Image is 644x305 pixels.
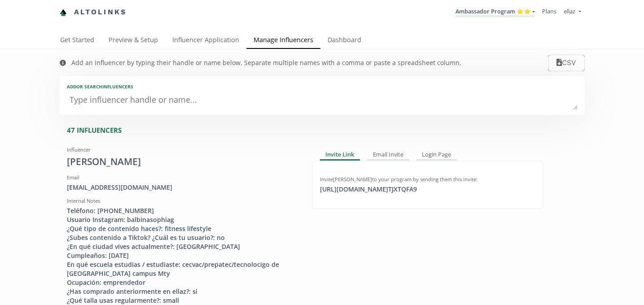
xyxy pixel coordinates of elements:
div: Email Invite [367,150,409,161]
a: Influencer Application [165,32,246,50]
div: Teléfono: [PHONE_NUMBER] Usuario Instagram: balbinasophiag ¿Qué tipo de contenido haces?: fitness... [67,206,298,305]
div: Invite Link [320,150,360,161]
a: Get Started [53,32,101,50]
button: CSV [548,55,584,71]
a: Ambassador Program ⭐️⭐️ [456,7,535,17]
a: ellaz [564,7,581,17]
div: [EMAIL_ADDRESS][DOMAIN_NAME] [67,183,298,192]
iframe: chat widget [9,9,38,36]
div: [PERSON_NAME] [67,155,298,169]
a: Dashboard [320,32,368,50]
div: [URL][DOMAIN_NAME] TJXTQFA9 [315,185,422,194]
div: Email [67,174,298,181]
div: Add an influencer by typing their handle or name below. Separate multiple names with a comma or p... [71,58,461,67]
img: favicon-32x32.png [60,9,67,16]
div: Invite [PERSON_NAME] to your program by sending them this invite: [320,176,535,183]
a: Altolinks [60,5,127,20]
div: Add or search INFLUENCERS [67,83,578,90]
div: Influencer [67,146,298,153]
a: Manage Influencers [246,32,320,50]
div: 47 INFLUENCERS [67,126,585,135]
a: Preview & Setup [101,32,165,50]
div: Login Page [416,150,457,161]
a: Plans [542,7,556,15]
span: ellaz [564,7,575,15]
div: Internal Notes [67,197,298,205]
